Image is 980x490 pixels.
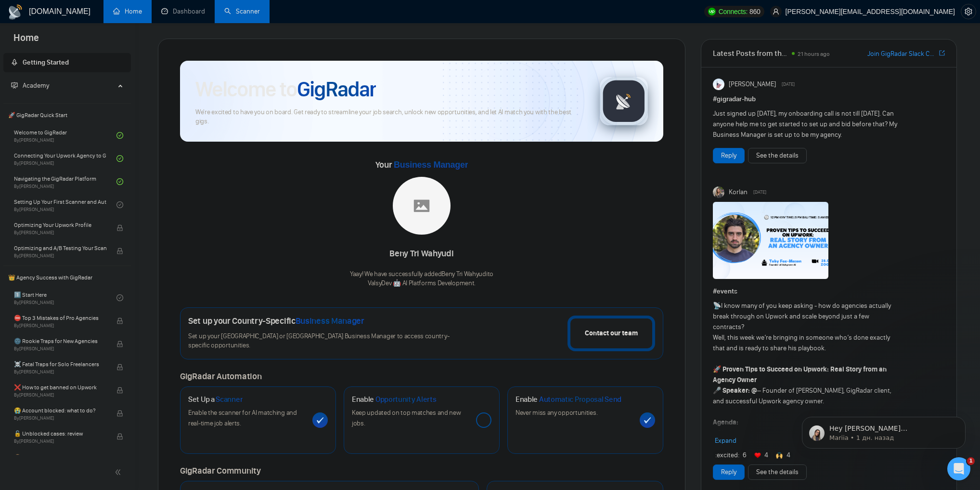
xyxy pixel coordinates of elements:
h1: Welcome to [195,76,376,102]
strong: Speaker: [722,386,750,395]
span: fund-projection-screen [11,82,18,89]
span: By [PERSON_NAME] [14,369,106,375]
a: Connecting Your Upwork Agency to GigRadarBy[PERSON_NAME] [14,148,116,169]
span: By [PERSON_NAME] [14,253,106,259]
span: Business Manager [296,316,364,326]
span: 21 hours ago [798,51,830,57]
button: See the details [748,148,807,163]
span: lock [116,387,123,394]
button: setting [961,4,976,19]
span: lock [116,364,123,371]
div: Just signed up [DATE], my onboarding call is not till [DATE]. Can anyone help me to get started t... [713,108,899,140]
span: By [PERSON_NAME] [14,346,106,352]
span: 🚀 GigRadar Quick Start [4,106,130,125]
span: lock [116,318,123,324]
span: ⛔ Top 3 Mistakes of Pro Agencies [14,313,106,323]
a: setting [961,8,976,15]
span: check-circle [116,178,123,185]
span: We're excited to have you on board. Get ready to streamline your job search, unlock new opportuni... [195,108,584,126]
img: Korlan [713,186,724,198]
span: Latest Posts from the GigRadar Community [713,47,789,59]
span: Optimizing and A/B Testing Your Scanner for Better Results [14,243,106,253]
span: check-circle [116,155,123,162]
button: Reply [713,464,745,480]
span: user [773,8,779,15]
a: Navigating the GigRadar PlatformBy[PERSON_NAME] [14,171,116,192]
strong: Proven Tips to Succeed on Upwork: Real Story from an Agency Owner [713,365,887,384]
button: Reply [713,148,745,163]
span: By [PERSON_NAME] [14,438,106,444]
span: check-circle [116,201,123,208]
img: F09C1F8H75G-Event%20with%20Tobe%20Fox-Mason.png [713,202,828,279]
img: gigradar-logo.png [600,77,648,125]
a: Reply [721,150,736,161]
span: [PERSON_NAME] [729,79,776,90]
span: GigRadar Community [180,465,261,476]
img: Anisuzzaman Khan [713,79,724,90]
span: Your [375,159,468,170]
strong: @ [751,386,757,395]
span: lock [116,341,123,347]
a: Welcome to GigRadarBy[PERSON_NAME] [14,125,116,146]
a: searchScanner [224,7,260,15]
h1: Enable [352,395,437,404]
span: Optimizing Your Upwork Profile [14,220,106,230]
h1: # events [713,286,945,297]
a: dashboardDashboard [161,7,205,15]
span: lock [116,410,123,417]
span: 👑 Agency Success with GigRadar [4,268,130,287]
li: Getting Started [3,53,131,72]
span: check-circle [116,294,123,301]
span: ☠️ Fatal Traps for Solo Freelancers [14,359,106,369]
span: 🌚 Rookie Traps for New Agencies [14,336,106,346]
a: Reply [721,467,736,477]
span: double-left [115,467,124,477]
iframe: Intercom notifications сообщение [787,397,980,464]
span: 📡 [713,302,721,310]
a: Join GigRadar Slack Community [867,49,937,59]
a: See the details [756,467,799,477]
a: export [939,49,945,58]
span: By [PERSON_NAME] [14,230,106,236]
span: By [PERSON_NAME] [14,415,106,421]
span: GigRadar [297,76,376,102]
span: export [939,49,945,57]
div: Contact our team [585,328,638,339]
span: [DATE] [782,80,795,89]
span: GigRadar Automation [180,371,261,382]
div: Yaay! We have successfully added Beny Tri Wahyudi to [350,270,493,288]
span: setting [961,8,976,15]
span: 1 [967,457,975,465]
span: Korlan [729,187,748,198]
span: 860 [749,6,760,17]
a: Setting Up Your First Scanner and Auto-BidderBy[PERSON_NAME] [14,194,116,215]
span: By [PERSON_NAME] [14,392,106,398]
a: homeHome [113,7,142,15]
span: lock [116,433,123,440]
span: rocket [11,59,18,66]
span: Never miss any opportunities. [516,409,597,417]
div: Beny Tri Wahyudi [350,246,493,262]
span: Home [6,31,47,51]
span: Keep updated on top matches and new jobs. [352,409,461,427]
span: Opportunity Alerts [375,395,437,404]
span: :excited: [715,450,739,461]
h1: Set Up a [188,395,243,404]
span: Business Manager [394,160,468,170]
span: Expand [715,437,736,445]
iframe: Intercom live chat [947,457,970,480]
span: 🚀 [713,365,721,373]
p: ValsyDev 🤖 AI Platforms Development . [350,279,493,288]
span: 🙈 Getting over Upwork? [14,452,106,462]
span: Academy [11,81,49,90]
span: 😭 Account blocked: what to do? [14,406,106,415]
img: upwork-logo.png [708,8,716,15]
span: lock [116,225,123,231]
h1: Set up your Country-Specific [188,316,364,326]
span: 6 [743,450,747,460]
span: 🎤 [713,386,721,395]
